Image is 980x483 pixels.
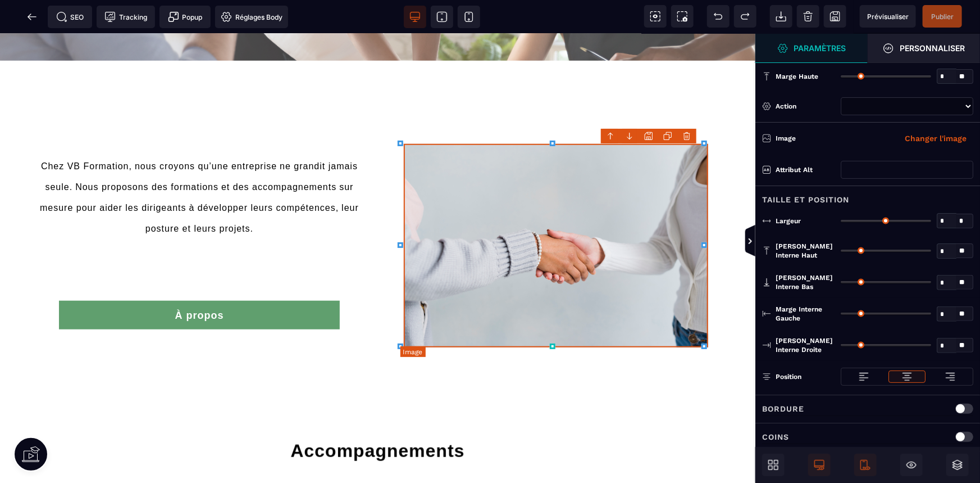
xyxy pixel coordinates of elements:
span: Capture d'écran [671,5,694,28]
span: Afficher les vues [755,225,767,259]
p: Bordure [762,402,804,416]
span: Créer une alerte modale [159,6,211,28]
img: loading [858,371,869,382]
span: Afficher le desktop [808,454,831,476]
span: Défaire [707,5,730,28]
span: SEO [56,11,84,22]
span: Largeur [776,216,801,225]
span: Marge interne gauche [776,305,835,323]
span: Rétablir [734,5,756,28]
span: Enregistrer le contenu [923,5,962,28]
span: Marge haute [776,72,818,81]
span: Tracking [104,11,147,22]
span: Code de suivi [97,6,155,28]
span: [PERSON_NAME] interne bas [776,273,835,291]
span: nous croyons qu’une entreprise [135,128,277,137]
span: Nous proposons des formations [75,148,218,158]
span: Importer [770,5,792,28]
span: Nettoyage [797,5,819,28]
span: [PERSON_NAME] interne haut [776,242,835,260]
span: Voir bureau [404,6,426,28]
span: Métadata SEO [48,6,92,28]
span: et des accompagnements [221,148,336,158]
span: Ouvrir les blocs [762,454,785,476]
p: Position [762,371,801,382]
span: [PERSON_NAME] interne droite [776,336,835,354]
strong: Paramètres [794,44,846,52]
span: Voir mobile [458,6,480,28]
button: Changer l'image [898,129,973,147]
button: À propos [59,267,340,296]
p: Coins [762,430,789,444]
span: Ouvrir les calques [946,454,969,476]
span: Afficher le mobile [854,454,877,476]
h1: Accompagnements [42,401,713,434]
span: Favicon [215,6,288,28]
span: Prévisualiser [867,12,909,21]
span: Masquer le bloc [900,454,923,476]
div: Attribut alt [776,164,835,175]
span: Publier [931,12,954,21]
span: Ouvrir le gestionnaire de styles [868,34,980,63]
span: Aperçu [860,5,916,28]
span: Enregistrer [824,5,846,28]
span: Voir les composants [644,5,667,28]
span: Retour [21,6,43,28]
div: Action [776,101,835,112]
span: à développer leurs compétences, [189,169,339,179]
span: Ouvrir le gestionnaire de styles [755,34,868,63]
span: Chez VB Formation, [41,128,132,137]
strong: Personnaliser [900,44,965,52]
img: 323bd66de821dca0cc1bbc446b2a708e_femmes-dans-des-vetements-pales-se-serrant-la-main-en-salutation... [404,110,708,314]
div: Taille et position [755,186,980,206]
span: Voir tablette [431,6,453,28]
span: Réglages Body [221,11,282,22]
img: loading [901,371,913,382]
div: Image [776,133,874,144]
img: loading [945,371,956,382]
span: Popup [168,11,203,22]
